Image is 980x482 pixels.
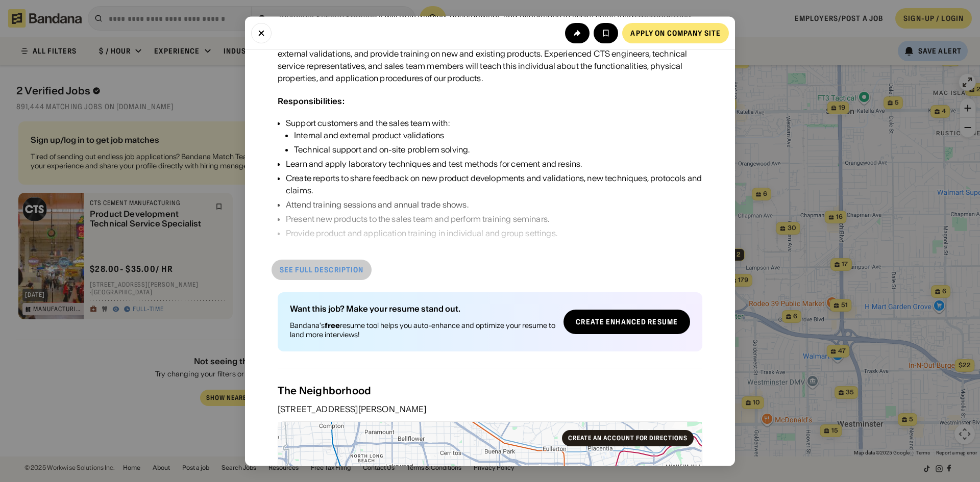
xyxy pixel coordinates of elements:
[325,321,340,331] b: free
[294,130,702,142] div: Internal and external product validations
[286,172,702,197] div: Create reports to share feedback on new product developments and validations, new techniques, pro...
[290,321,555,340] div: Bandana's resume tool helps you auto-enhance and optimize your resume to land more interviews!
[576,319,678,326] div: Create Enhanced Resume
[568,436,688,442] div: Create an account for directions
[251,22,272,43] button: Close
[278,251,335,262] div: Qualifications:
[278,96,345,107] div: Responsibilities:
[286,199,702,211] div: Attend training sessions and annual trade shows.
[286,227,702,240] div: Provide product and application training in individual and group settings.
[290,305,555,313] div: Want this job? Make your resume stand out.
[630,29,721,36] div: Apply on company site
[286,117,702,156] div: Support customers and the sales team with:
[278,405,702,414] div: [STREET_ADDRESS][PERSON_NAME]
[278,385,702,397] div: The Neighborhood
[286,213,702,225] div: Present new products to the sales team and perform training seminars.
[294,144,702,156] div: Technical support and on-site problem solving.
[280,267,363,274] div: See full description
[286,158,702,170] div: Learn and apply laboratory techniques and test methods for cement and resins.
